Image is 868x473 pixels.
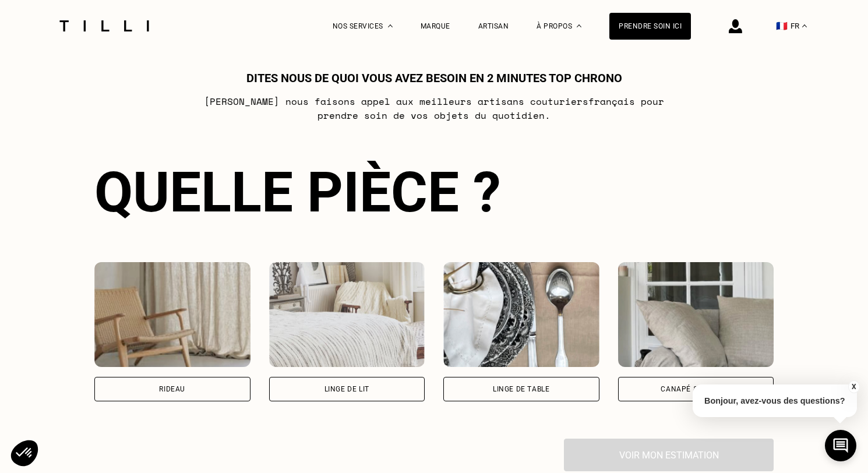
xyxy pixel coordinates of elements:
[421,22,450,30] a: Marque
[246,71,622,85] h1: Dites nous de quoi vous avez besoin en 2 minutes top chrono
[729,19,742,33] img: icône connexion
[618,262,774,367] img: Tilli retouche votre Canapé & chaises
[269,262,425,367] img: Tilli retouche votre Linge de lit
[848,380,859,393] button: X
[661,386,731,393] div: Canapé & chaises
[443,262,599,367] img: Tilli retouche votre Linge de table
[493,386,549,393] div: Linge de table
[776,20,788,31] span: 🇫🇷
[577,24,581,27] img: Menu déroulant à propos
[324,386,369,393] div: Linge de lit
[609,13,691,40] a: Prendre soin ici
[802,24,807,27] img: menu déroulant
[55,20,153,31] img: Logo du service de couturière Tilli
[693,384,857,417] p: Bonjour, avez-vous des questions?
[388,24,393,27] img: Menu déroulant
[203,94,665,122] p: [PERSON_NAME] nous faisons appel aux meilleurs artisans couturiers français pour prendre soin de ...
[478,22,509,30] a: Artisan
[94,160,774,225] div: Quelle pièce ?
[159,386,185,393] div: Rideau
[94,262,250,367] img: Tilli retouche votre Rideau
